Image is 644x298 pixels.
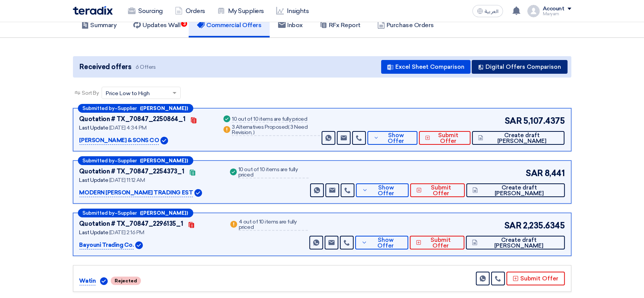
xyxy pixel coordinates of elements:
a: Updates Wall3 [125,13,189,37]
p: Bayouni Trading Co. [79,241,134,250]
h5: Inbox [278,21,303,29]
span: Show Offer [370,185,403,196]
div: – [78,156,193,165]
button: Show Offer [367,131,417,145]
button: Submit Offer [506,272,565,285]
div: Quotation # TX_70847_2254373_1 [79,167,184,176]
div: – [78,104,193,113]
div: Quotation # TX_70847_2296135_1 [79,219,183,228]
span: Last Update [79,229,108,236]
h5: RFx Report [320,21,361,29]
b: ([PERSON_NAME]) [140,106,188,111]
a: Purchase Orders [369,13,442,37]
div: 10 out of 10 items are fully priced [232,117,307,123]
p: Watin [79,277,96,286]
img: profile_test.png [527,5,540,17]
span: Supplier [118,106,137,111]
a: Summary [73,13,125,37]
span: Sort By [82,89,99,97]
p: MODERN [PERSON_NAME] TRADING EST [79,188,193,198]
h5: Commercial Offers [197,21,261,29]
span: Submitted by [83,158,115,163]
span: Last Update [79,125,108,131]
span: Supplier [118,158,137,163]
span: Show Offer [381,133,411,144]
span: Submit Offer [432,133,464,144]
div: Account [543,6,565,12]
button: Digital Offers Comparison [472,60,568,74]
div: 4 out of 10 items are fully priced [239,219,308,231]
button: Show Offer [355,236,408,249]
button: Submit Offer [410,183,465,197]
span: [DATE] 2:16 PM [109,229,144,236]
span: Received offers [80,62,131,72]
span: Supplier [118,211,137,215]
span: Create draft [PERSON_NAME] [480,185,558,196]
b: ([PERSON_NAME]) [140,158,188,163]
a: RFx Report [311,13,369,37]
div: 3 Alternatives Proposed [232,125,320,136]
img: Verified Account [135,241,143,249]
button: Create draft [PERSON_NAME] [466,183,565,197]
span: 3 [181,21,187,27]
span: 3 Need Revision, [232,124,307,136]
span: Rejected [111,277,141,285]
h5: Summary [81,21,117,29]
span: Price Low to High [106,89,150,97]
span: Last Update [79,177,108,183]
div: Maryam [543,12,571,16]
a: Sourcing [122,3,169,19]
span: [DATE] 11:12 AM [109,177,145,183]
div: – [78,209,193,217]
span: Create draft [PERSON_NAME] [479,237,558,249]
span: العربية [485,9,498,14]
img: Verified Account [100,277,108,285]
span: Submitted by [83,106,115,111]
h5: Updates Wall [133,21,180,29]
a: Insights [270,3,315,19]
span: [DATE] 4:34 PM [109,125,147,131]
a: My Suppliers [211,3,270,19]
span: 6 Offers [136,63,155,71]
span: 5,107.4375 [523,115,565,127]
p: [PERSON_NAME] & SONS CO [79,136,159,145]
h5: Purchase Orders [377,21,434,29]
a: Orders [169,3,211,19]
button: العربية [472,5,503,17]
button: Excel Sheet Comparison [381,60,471,74]
span: SAR [505,115,522,127]
img: Verified Account [194,189,202,197]
b: ([PERSON_NAME]) [140,211,188,215]
button: Submit Offer [419,131,471,145]
button: Show Offer [356,183,409,197]
span: ) [253,129,255,136]
span: Submitted by [83,211,115,215]
span: 2,235.6345 [523,219,565,232]
span: Submit Offer [424,185,458,196]
span: SAR [526,167,543,180]
span: SAR [504,219,522,232]
a: Inbox [270,13,311,37]
span: 8,441 [545,167,565,180]
img: Verified Account [160,137,168,144]
button: Create draft [PERSON_NAME] [472,131,565,145]
span: ( [288,124,290,130]
span: Submit Offer [423,237,458,249]
div: Quotation # TX_70847_2250864_1 [79,115,186,124]
a: Commercial Offers [189,13,270,37]
div: 10 out of 10 items are fully priced [238,167,309,178]
img: Teradix logo [73,6,113,15]
span: Show Offer [369,237,402,249]
button: Create draft [PERSON_NAME] [466,236,565,249]
span: Create draft [PERSON_NAME] [485,133,558,144]
button: Submit Offer [410,236,464,249]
